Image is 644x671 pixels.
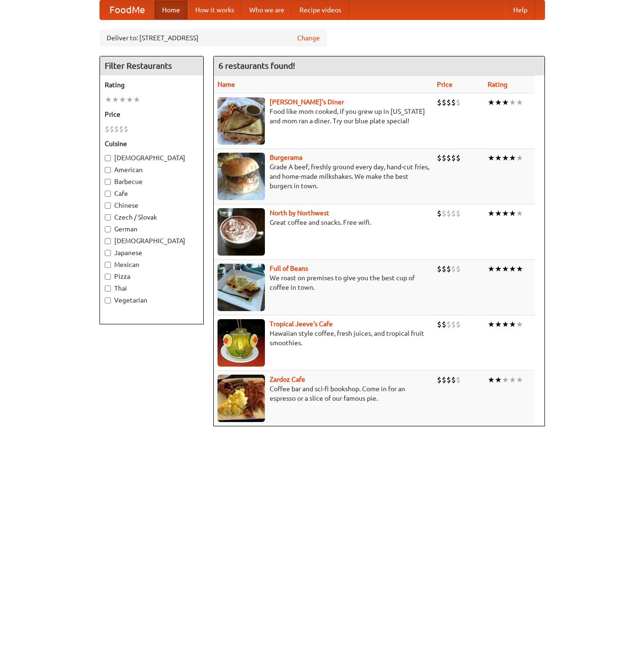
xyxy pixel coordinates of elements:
[442,97,446,108] li: $
[154,0,188,19] a: Home
[502,208,509,219] li: ★
[456,319,461,330] li: $
[218,153,265,200] img: burgerama.jpg
[488,97,495,108] li: ★
[242,0,292,19] a: Who we are
[488,375,495,385] li: ★
[442,264,446,274] li: $
[509,375,516,385] li: ★
[495,264,502,274] li: ★
[451,153,456,163] li: $
[105,295,199,305] label: Vegetarian
[105,202,111,209] input: Chinese
[509,153,516,163] li: ★
[105,260,199,269] label: Mexican
[105,191,111,197] input: Cafe
[270,209,329,217] a: North by Northwest
[502,264,509,274] li: ★
[456,375,461,385] li: $
[509,319,516,330] li: ★
[437,264,442,274] li: $
[105,284,199,293] label: Thai
[446,153,451,163] li: $
[100,56,203,75] h4: Filter Restaurants
[218,81,235,88] a: Name
[218,384,429,403] p: Coffee bar and sci-fi bookshop. Come in for an espresso or a slice of our famous pie.
[270,265,308,272] a: Full of Beans
[495,375,502,385] li: ★
[456,208,461,219] li: $
[270,320,333,328] a: Tropical Jeeve's Cafe
[456,97,461,108] li: $
[488,153,495,163] li: ★
[437,97,442,108] li: $
[437,319,442,330] li: $
[105,297,111,303] input: Vegetarian
[270,98,344,106] a: [PERSON_NAME]'s Diner
[105,189,199,198] label: Cafe
[516,375,523,385] li: ★
[437,153,442,163] li: $
[126,94,133,105] li: ★
[506,0,535,19] a: Help
[488,81,508,88] a: Rating
[218,329,429,348] p: Hawaiian style coffee, fresh juices, and tropical fruit smoothies.
[446,208,451,219] li: $
[218,264,265,311] img: beans.jpg
[516,97,523,108] li: ★
[509,97,516,108] li: ★
[105,165,199,175] label: American
[105,272,199,281] label: Pizza
[509,264,516,274] li: ★
[112,94,119,105] li: ★
[488,208,495,219] li: ★
[105,285,111,292] input: Thai
[270,376,305,383] b: Zardoz Cafe
[446,375,451,385] li: $
[218,162,429,191] p: Grade A beef, freshly ground every day, hand-cut fries, and home-made milkshakes. We make the bes...
[105,94,112,105] li: ★
[442,319,446,330] li: $
[437,81,453,88] a: Price
[105,212,199,222] label: Czech / Slovak
[495,97,502,108] li: ★
[119,124,124,134] li: $
[502,319,509,330] li: ★
[516,319,523,330] li: ★
[509,208,516,219] li: ★
[218,61,295,70] ng-pluralize: 6 restaurants found!
[105,179,111,185] input: Barbecue
[451,319,456,330] li: $
[114,124,119,134] li: $
[456,264,461,274] li: $
[100,29,327,46] div: Deliver to: [STREET_ADDRESS]
[451,97,456,108] li: $
[437,208,442,219] li: $
[446,97,451,108] li: $
[188,0,242,19] a: How it works
[100,0,154,19] a: FoodMe
[105,250,111,256] input: Japanese
[488,264,495,274] li: ★
[119,94,126,105] li: ★
[437,375,442,385] li: $
[218,218,429,227] p: Great coffee and snacks. Free wifi.
[502,153,509,163] li: ★
[451,375,456,385] li: $
[218,97,265,145] img: sallys.jpg
[456,153,461,163] li: $
[218,319,265,367] img: jeeves.jpg
[502,97,509,108] li: ★
[502,375,509,385] li: ★
[218,107,429,126] p: Food like mom cooked, if you grew up in [US_STATE] and mom ran a diner. Try our blue plate special!
[109,124,114,134] li: $
[218,208,265,256] img: north.jpg
[270,154,302,161] a: Burgerama
[105,155,111,161] input: [DEMOGRAPHIC_DATA]
[218,273,429,292] p: We roast on premises to give you the best cup of coffee in town.
[292,0,349,19] a: Recipe videos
